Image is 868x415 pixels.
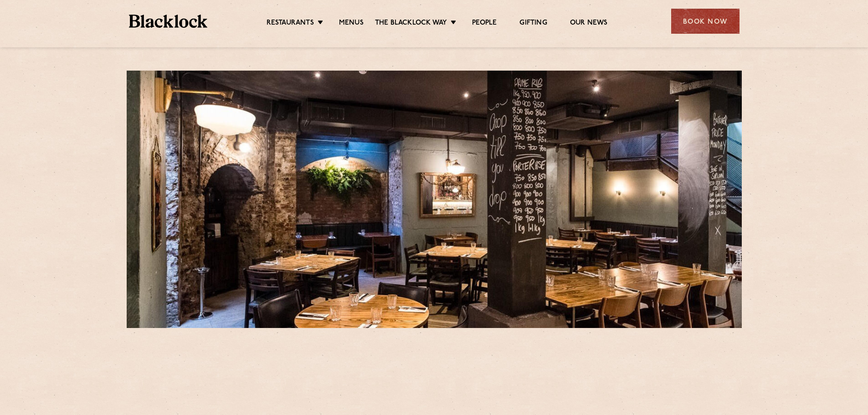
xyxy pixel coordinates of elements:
[472,19,497,29] a: People
[570,19,608,29] a: Our News
[129,15,208,28] img: BL_Textured_Logo-footer-cropped.svg
[671,9,740,34] div: Book Now
[339,19,364,29] a: Menus
[267,19,314,29] a: Restaurants
[519,19,547,29] a: Gifting
[375,19,447,29] a: The Blacklock Way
